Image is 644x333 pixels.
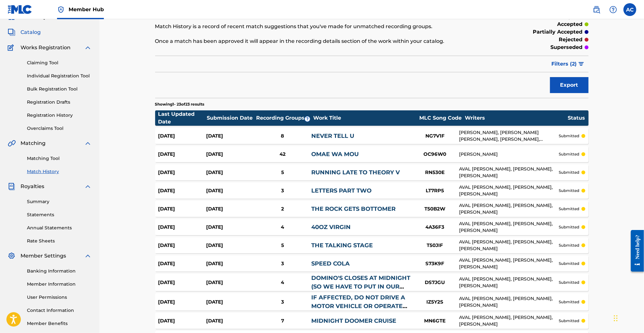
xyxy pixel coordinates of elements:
[411,242,459,249] div: T50JIF
[158,110,206,126] div: Last Updated Date
[612,302,644,333] div: Chat Widget
[206,260,254,267] div: [DATE]
[411,187,459,194] div: LT7RP5
[254,205,311,213] div: 2
[459,202,559,216] div: AVAL [PERSON_NAME], [PERSON_NAME], [PERSON_NAME]
[8,252,15,260] img: Member Settings
[255,114,313,122] div: Recording Groups
[206,205,254,213] div: [DATE]
[84,44,92,52] img: expand
[548,56,589,72] button: Filters (2)
[305,116,310,122] span: ?
[311,242,373,249] a: THE TALKING STAGE
[411,279,459,286] div: DS7JGU
[254,242,311,249] div: 5
[254,317,311,325] div: 7
[206,132,254,140] div: [DATE]
[27,268,92,274] a: Banking Information
[311,187,372,194] a: LETTERS PART TWO
[158,151,206,158] div: [DATE]
[459,276,559,289] div: AVAL [PERSON_NAME], [PERSON_NAME], [PERSON_NAME]
[206,317,254,325] div: [DATE]
[559,170,580,175] p: submitted
[623,3,636,16] div: User Menu
[158,205,206,213] div: [DATE]
[411,224,459,231] div: 4A36F3
[8,13,46,21] a: SummarySummary
[27,59,92,66] a: Claiming Tool
[557,20,583,28] p: accepted
[559,206,580,212] p: submitted
[27,125,92,132] a: Overclaims Tool
[158,298,206,306] div: [DATE]
[551,44,583,51] p: superseded
[27,320,92,327] a: Member Benefits
[8,5,32,14] img: MLC Logo
[21,44,71,52] span: Works Registration
[158,187,206,194] div: [DATE]
[8,28,15,36] img: Catalog
[593,6,600,13] img: search
[559,280,580,285] p: submitted
[27,99,92,106] a: Registration Drafts
[614,309,618,328] div: Drag
[27,281,92,288] a: Member Information
[27,238,92,244] a: Rate Sheets
[559,299,580,305] p: submitted
[254,224,311,231] div: 4
[411,205,459,213] div: T50B2W
[311,169,400,176] a: RUNNING LATE TO THEORY V
[459,220,559,234] div: AVAL [PERSON_NAME], [PERSON_NAME], [PERSON_NAME]
[27,211,92,218] a: Statements
[559,188,580,194] p: submitted
[206,169,254,176] div: [DATE]
[411,151,459,158] div: OC96W0
[559,224,580,230] p: submitted
[158,279,206,286] div: [DATE]
[206,279,254,286] div: [DATE]
[27,73,92,79] a: Individual Registration Tool
[607,3,620,16] div: Help
[416,114,464,122] div: MLC Song Code
[254,279,311,286] div: 4
[311,224,351,231] a: 40OZ VIRGIN
[626,225,644,276] iframe: Resource Center
[158,317,206,325] div: [DATE]
[311,132,354,139] a: NEVER TELL U
[609,6,617,13] img: help
[559,261,580,266] p: submitted
[459,257,559,270] div: AVAL [PERSON_NAME], [PERSON_NAME], [PERSON_NAME]
[411,169,459,176] div: RN530E
[158,224,206,231] div: [DATE]
[27,225,92,231] a: Annual Statements
[8,28,41,36] a: CatalogCatalog
[552,60,577,68] span: Filters ( 2 )
[155,101,205,107] p: Showing 1 - 23 of 23 results
[311,205,396,212] a: THE ROCK GETS BOTTOMER
[579,62,584,66] img: filter
[158,169,206,176] div: [DATE]
[459,314,559,328] div: AVAL [PERSON_NAME], [PERSON_NAME], [PERSON_NAME]
[206,151,254,158] div: [DATE]
[84,139,92,147] img: expand
[69,6,104,13] span: Member Hub
[311,274,410,307] a: DOMINO'S CLOSES AT MIDNIGHT (SO WE HAVE TO PUT IN OUR MOBILE ORDER LIKE RIGHT NOW)
[27,307,92,314] a: Contact Information
[206,298,254,306] div: [DATE]
[254,151,311,158] div: 42
[254,187,311,194] div: 3
[311,294,405,318] a: IF AFFECTED, DO NOT DRIVE A MOTOR VEHICLE OR OPERATE MACHINERY
[313,114,416,122] div: Work Title
[254,260,311,267] div: 3
[206,242,254,249] div: [DATE]
[459,151,559,158] div: [PERSON_NAME]
[8,44,16,52] img: Works Registration
[21,252,66,260] span: Member Settings
[21,139,46,147] span: Matching
[206,224,254,231] div: [DATE]
[559,36,583,44] p: rejected
[550,77,589,93] button: Export
[559,318,580,324] p: submitted
[27,168,92,175] a: Match History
